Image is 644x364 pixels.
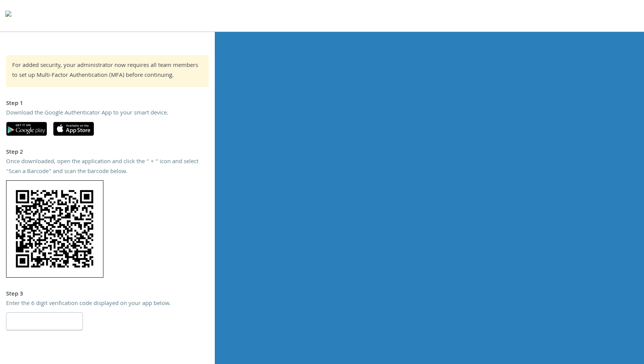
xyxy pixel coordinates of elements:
[6,157,209,177] div: Once downloaded, open the application and click the “ + “ icon and select “Scan a Barcode” and sc...
[6,109,209,119] div: Download the Google Authenticator App to your smart device.
[5,8,11,23] img: todyl-logo-dark.svg
[12,61,203,81] div: For added security, your administrator now requires all team members to set up Multi-Factor Authe...
[6,99,23,109] strong: Step 1
[6,180,103,278] img: pcKuqm2qbgAAAAASUVORK5CYII=
[6,299,209,309] div: Enter the 6 digit verification code displayed on your app below.
[53,122,94,136] img: apple-app-store.svg
[6,148,23,157] strong: Step 2
[6,122,47,136] img: google-play.svg
[6,289,23,299] strong: Step 3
